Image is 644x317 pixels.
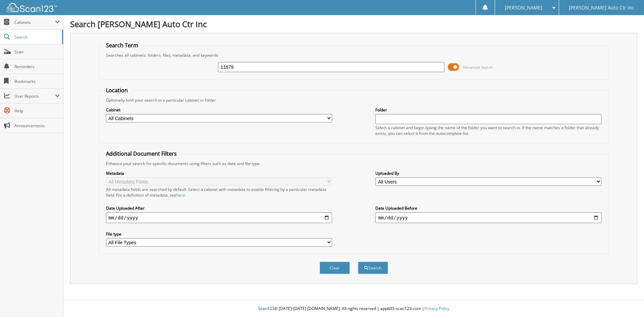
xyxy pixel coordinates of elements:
[103,87,131,94] legend: Location
[14,78,60,84] span: Bookmarks
[103,97,605,103] div: Optionally limit your search to a particular cabinet or folder
[375,212,601,223] input: end
[14,49,60,55] span: Scan
[106,231,332,237] label: File type
[375,170,601,176] label: Uploaded By
[103,150,180,157] legend: Additional Document Filters
[375,205,601,211] label: Date Uploaded Before
[569,6,634,10] span: [PERSON_NAME] Auto Ctr Inc
[14,34,59,40] span: Search
[14,64,60,69] span: Reminders
[14,19,55,25] span: Cabinets
[505,6,542,10] span: [PERSON_NAME]
[14,123,60,128] span: Announcements
[106,212,332,223] input: start
[14,93,55,99] span: User Reports
[320,262,350,274] button: Clear
[106,170,332,176] label: Metadata
[103,161,605,166] div: Enhance your search for specific documents using filters such as date and file type.
[103,52,605,58] div: Searches all cabinets, folders, files, metadata, and keywords
[14,108,60,114] span: Help
[7,3,57,12] img: scan123-logo-white.svg
[176,192,185,198] a: here
[63,301,644,317] div: © [DATE]-[DATE] [DOMAIN_NAME]. All rights reserved | appb03-scan123-com |
[70,18,637,30] h1: Search [PERSON_NAME] Auto Ctr Inc
[463,65,493,70] span: Advanced Search
[424,306,449,311] a: Privacy Policy
[375,107,601,113] label: Folder
[106,205,332,211] label: Date Uploaded After
[375,125,601,136] div: Select a cabinet and begin typing the name of the folder you want to search in. If the name match...
[103,42,142,49] legend: Search Term
[106,187,332,198] div: All metadata fields are searched by default. Select a cabinet with metadata to enable filtering b...
[358,262,388,274] button: Search
[258,306,274,311] span: Scan123
[106,107,332,113] label: Cabinet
